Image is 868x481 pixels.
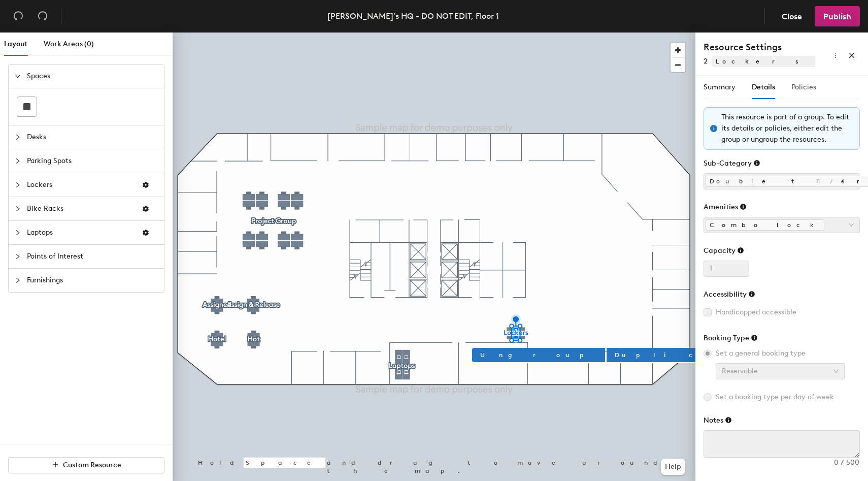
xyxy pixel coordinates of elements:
span: close [848,52,855,59]
span: Policies [791,83,816,91]
span: Laptops [27,221,133,244]
div: Booking Type [704,334,758,342]
span: collapsed [15,134,21,140]
span: Publish [823,12,851,21]
span: info-circle [710,125,717,132]
button: Publish [815,6,860,26]
span: Furnishings [27,269,158,292]
span: Bike Racks [27,197,133,220]
span: Reservable [722,364,839,379]
span: Set a general booking type [712,348,810,359]
span: Set a booking type per day of week [712,392,838,403]
button: Close [773,6,811,26]
span: collapsed [15,230,21,236]
div: [PERSON_NAME]'s HQ - DO NOT EDIT, Floor 1 [327,10,499,22]
div: Capacity [704,246,744,255]
div: This resource is part of a group. To edit its details or policies, either edit the group or ungro... [721,112,853,145]
span: Close [782,12,802,21]
span: Points of Interest [27,245,158,268]
span: collapsed [15,206,21,212]
span: Work Areas (0) [44,40,94,48]
span: Custom Resource [63,461,121,469]
span: collapsed [15,277,21,283]
span: expanded [15,73,21,79]
span: Handicapped accessible [712,307,800,318]
span: Details [752,83,775,91]
span: Parking Spots [27,149,158,173]
span: Lockers [27,173,133,197]
span: Lockers [712,56,822,67]
span: 2 [704,57,708,66]
h4: Resource Settings [704,41,815,54]
div: Notes [704,416,732,425]
button: Redo (⌘ + ⇧ + Z) [32,6,53,26]
button: Custom Resource [8,457,164,473]
button: Duplicate [607,348,769,362]
span: undo [13,11,23,21]
div: Accessibility [704,290,755,299]
span: Duplicate [615,350,760,360]
div: Amenities [704,203,747,211]
span: Desks [27,125,158,149]
span: Layout [4,40,27,48]
span: Ungroup [480,350,597,360]
div: Sub-Category [704,159,760,168]
button: Ungroup [472,348,605,362]
button: Help [661,459,685,475]
span: Summary [704,83,736,91]
span: collapsed [15,182,21,188]
span: Spaces [27,65,158,88]
span: collapsed [15,158,21,164]
span: collapsed [15,253,21,260]
span: more [832,52,839,59]
span: Combo lock [706,219,824,231]
button: Undo (⌘ + Z) [8,6,28,26]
